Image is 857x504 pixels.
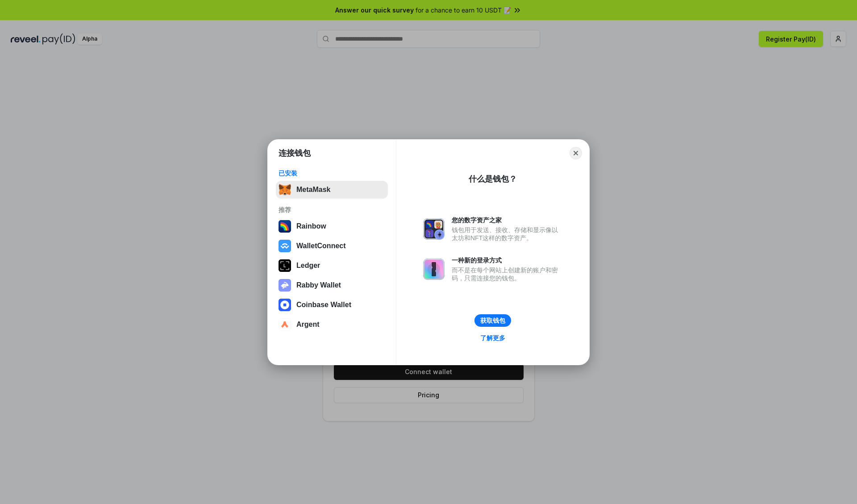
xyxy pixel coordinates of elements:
[276,181,388,199] button: MetaMask
[469,174,517,184] div: 什么是钱包？
[276,316,388,333] button: Argent
[475,332,511,344] a: 了解更多
[296,262,320,270] div: Ledger
[279,148,311,158] h1: 连接钱包
[276,296,388,314] button: Coinbase Wallet
[296,281,341,289] div: Rabby Wallet
[452,216,562,224] div: 您的数字资产之家
[279,183,291,196] img: svg+xml,%3Csvg%20fill%3D%22none%22%20height%3D%2233%22%20viewBox%3D%220%200%2035%2033%22%20width%...
[279,169,385,177] div: 已安装
[296,242,346,250] div: WalletConnect
[296,321,320,329] div: Argent
[279,240,291,252] img: svg+xml,%3Csvg%20width%3D%2228%22%20height%3D%2228%22%20viewBox%3D%220%200%2028%2028%22%20fill%3D...
[279,206,385,214] div: 推荐
[474,314,511,327] button: 获取钱包
[452,266,562,282] div: 而不是在每个网站上创建新的账户和密码，只需连接您的钱包。
[452,226,562,242] div: 钱包用于发送、接收、存储和显示像以太坊和NFT这样的数字资产。
[279,259,291,272] img: svg+xml,%3Csvg%20xmlns%3D%22http%3A%2F%2Fwww.w3.org%2F2000%2Fsvg%22%20width%3D%2228%22%20height%3...
[423,218,445,240] img: svg+xml,%3Csvg%20xmlns%3D%22http%3A%2F%2Fwww.w3.org%2F2000%2Fsvg%22%20fill%3D%22none%22%20viewBox...
[279,318,291,331] img: svg+xml,%3Csvg%20width%3D%2228%22%20height%3D%2228%22%20viewBox%3D%220%200%2028%2028%22%20fill%3D...
[276,217,388,235] button: Rainbow
[296,186,330,194] div: MetaMask
[276,257,388,275] button: Ledger
[452,256,562,264] div: 一种新的登录方式
[279,220,291,233] img: svg+xml,%3Csvg%20width%3D%22120%22%20height%3D%22120%22%20viewBox%3D%220%200%20120%20120%22%20fil...
[276,237,388,255] button: WalletConnect
[423,258,445,280] img: svg+xml,%3Csvg%20xmlns%3D%22http%3A%2F%2Fwww.w3.org%2F2000%2Fsvg%22%20fill%3D%22none%22%20viewBox...
[296,222,326,230] div: Rainbow
[296,301,351,309] div: Coinbase Wallet
[480,334,505,342] div: 了解更多
[279,299,291,311] img: svg+xml,%3Csvg%20width%3D%2228%22%20height%3D%2228%22%20viewBox%3D%220%200%2028%2028%22%20fill%3D...
[276,276,388,294] button: Rabby Wallet
[279,279,291,292] img: svg+xml,%3Csvg%20xmlns%3D%22http%3A%2F%2Fwww.w3.org%2F2000%2Fsvg%22%20fill%3D%22none%22%20viewBox...
[480,317,505,325] div: 获取钱包
[570,147,582,159] button: Close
